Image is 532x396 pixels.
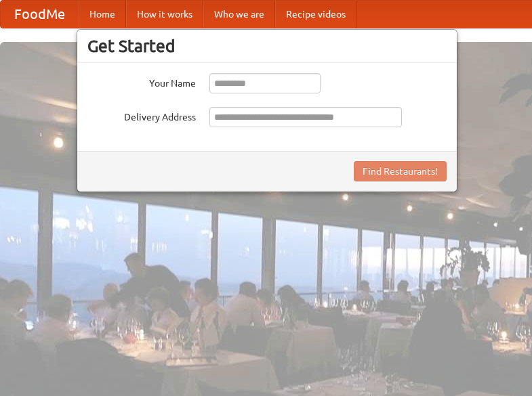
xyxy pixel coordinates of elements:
[87,107,196,124] label: Delivery Address
[275,1,356,28] a: Recipe videos
[126,1,203,28] a: How it works
[87,36,447,56] h3: Get Started
[203,1,275,28] a: Who we are
[354,161,447,181] button: Find Restaurants!
[1,1,79,28] a: FoodMe
[87,73,196,90] label: Your Name
[79,1,126,28] a: Home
